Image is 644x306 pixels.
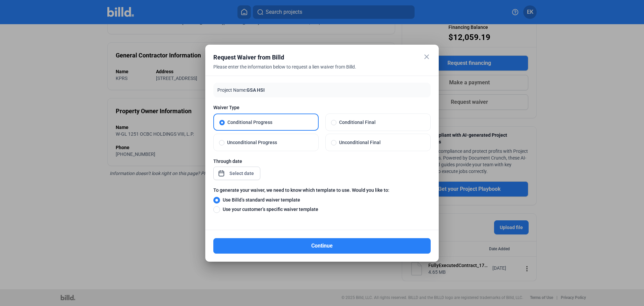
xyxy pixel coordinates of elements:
span: Use Billd’s standard waiver template [220,196,300,203]
span: Conditional Progress [225,119,313,126]
span: Project Name: [217,87,247,93]
label: To generate your waiver, we need to know which template to use. Would you like to: [213,187,431,196]
div: Please enter the information below to request a lien waiver from Billd. [213,63,414,78]
div: Request Waiver from Billd [213,53,414,62]
span: Use your customer’s specific waiver template [220,206,318,213]
span: Waiver Type [213,104,431,111]
div: Through date [213,158,431,165]
span: Unconditional Final [336,139,425,146]
button: Open calendar [218,167,225,173]
span: Conditional Final [336,119,425,126]
button: Continue [213,238,431,254]
input: Select date [227,169,256,177]
span: GSA HSI [247,87,265,93]
span: Unconditional Progress [224,139,313,146]
mat-icon: close [423,53,431,61]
